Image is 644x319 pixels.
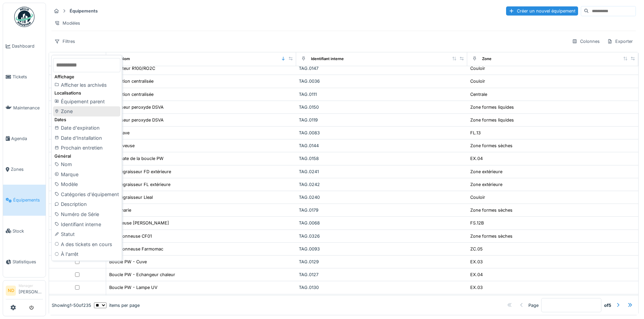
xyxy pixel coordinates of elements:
div: Zone formes sèches [470,207,512,213]
div: Blistéreuse [PERSON_NAME] [109,220,169,226]
div: TAG.0241 [299,168,464,175]
div: TAG.0147 [299,65,464,72]
div: Boucle PW - Cuve [109,259,147,265]
div: Centrale [470,91,487,98]
div: Prochain entretien [53,143,120,153]
div: Modèles [51,18,83,28]
div: Zone [482,56,492,62]
div: TAG.0119 [299,117,464,123]
div: Couloir [470,65,485,72]
div: Date d'Installation [53,133,120,143]
div: TAG.0150 [299,104,464,110]
div: Showing 1 - 50 of 235 [52,302,91,309]
div: TAG.0129 [299,259,464,265]
div: Marque [53,169,120,180]
div: Bac dégraisseur Lleal [109,194,153,201]
div: TAG.0036 [299,78,464,84]
div: Bouchonneuse CF01 [109,233,152,239]
span: Stock [13,228,43,234]
span: Statistiques [13,259,43,265]
div: Page [528,302,539,309]
span: Agenda [11,135,43,142]
div: Bouchonneuse Farmomac [109,246,163,252]
div: TAG.0093 [299,246,464,252]
div: Atomiseur peroxyde DSVA [109,104,164,110]
div: Modèle [53,179,120,189]
div: Général [53,153,120,159]
div: Date d'expiration [53,123,120,133]
div: A des tickets en cours [53,239,120,249]
div: Couloir [470,78,485,84]
div: TAG.0111 [299,91,464,98]
span: Dashboard [12,43,43,49]
div: items per page [94,302,140,309]
li: ND [6,286,16,296]
img: Badge_color-CXgf-gQk.svg [14,7,34,27]
div: Colonnes [569,36,603,46]
div: Couloir [470,194,485,201]
div: Description [53,199,120,209]
strong: Équipements [67,8,100,14]
div: À l'arrêt [53,249,120,259]
div: Zone formes sèches [470,142,512,149]
div: Exporter [604,36,636,46]
div: TAG.0326 [299,233,464,239]
div: Zone formes liquides [470,117,514,123]
div: Manager [19,283,43,288]
div: Boucle PW - Echangeur chaleur [109,271,175,278]
li: [PERSON_NAME] [19,283,43,298]
div: Zone formes sèches [470,233,512,239]
div: TAG.0127 [299,271,464,278]
div: FS.12B [470,220,484,226]
div: EX.04 [470,155,483,162]
div: Identifiant interne [311,56,344,62]
div: Aspiration centralisée [109,91,153,98]
div: Statut [53,229,120,239]
div: Nom [53,159,120,169]
div: Équipement parent [53,97,120,107]
div: Filtres [51,36,78,46]
div: TAG.0158 [299,155,464,162]
div: TAG.0240 [299,194,464,201]
div: Affichage [53,74,120,80]
div: Aspiration centralisée [109,78,153,84]
div: Afficher les archivés [53,80,120,90]
div: Numéro de Série [53,209,120,219]
div: Créer un nouvel équipement [506,6,578,16]
span: Équipements [13,197,43,203]
div: Zone formes liquides [470,104,514,110]
div: TAG.0179 [299,207,464,213]
div: TAG.0144 [299,142,464,149]
span: Tickets [13,74,43,80]
div: FL.13 [470,130,481,136]
div: TAG.0068 [299,220,464,226]
div: Automate de la boucle PW [109,155,164,162]
div: Boucle PW - Lampe UV [109,284,158,291]
strong: of 5 [604,302,611,309]
div: Localisations [53,90,120,96]
div: Bac dégraisseur FD extérieure [109,168,171,175]
span: Maintenance [13,105,43,111]
div: Atomiseur peroxyde DSVA [109,117,164,123]
div: TAG.0083 [299,130,464,136]
div: Bac dégraisseur FL extérieure [109,181,170,188]
div: TAG.0130 [299,284,464,291]
div: EX.03 [470,259,483,265]
div: Zone [53,106,120,116]
div: EX.03 [470,284,483,291]
div: Dates [53,116,120,123]
div: Zone extérieure [470,168,502,175]
div: Identifiant interne [53,219,120,230]
span: Zones [11,166,43,172]
div: Nom [121,56,130,62]
div: Zone extérieure [470,181,502,188]
div: Catégories d'équipement [53,189,120,200]
div: Aspirateur R100/RO2C [109,65,155,72]
div: TAG.0242 [299,181,464,188]
div: ZC.05 [470,246,483,252]
div: EX.04 [470,271,483,278]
